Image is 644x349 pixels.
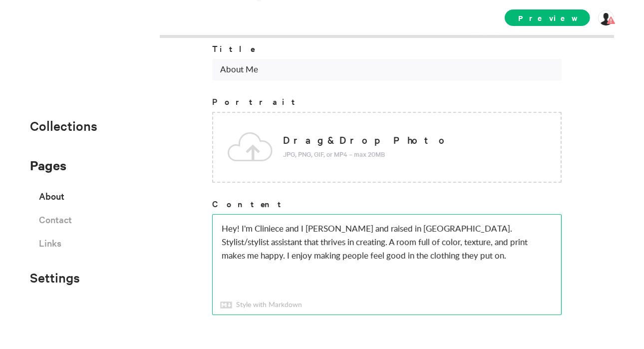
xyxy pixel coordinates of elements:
p: Drag & Drop Photo [283,134,451,145]
p: Style with Markdown [220,300,302,311]
h3: Portrait [212,95,562,107]
span: Collections [30,117,97,134]
span: About [39,187,64,205]
input: About [212,59,562,80]
span: Preview [505,9,590,26]
h3: Title [212,42,562,54]
p: JPG, PNG, GIF, or MP4 – max 20MB [283,149,451,160]
h3: Content [212,198,562,209]
span: Links [39,234,61,252]
span: Contact [39,211,72,228]
span: Settings [30,269,80,286]
span: Pages [30,156,66,174]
